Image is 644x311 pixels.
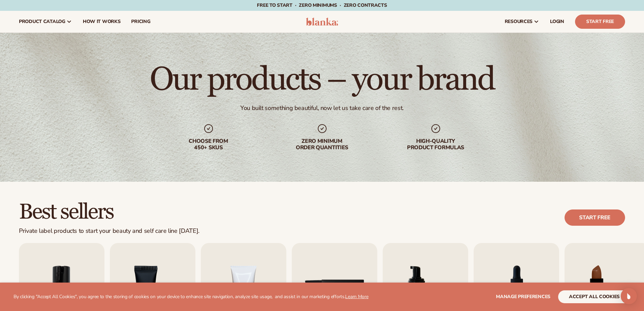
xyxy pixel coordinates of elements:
[19,19,65,24] span: product catalog
[505,19,532,24] span: resources
[150,64,494,96] h1: Our products – your brand
[279,138,365,151] div: Zero minimum order quantities
[550,19,564,24] span: LOGIN
[499,11,545,32] a: resources
[83,19,121,24] span: How It Works
[392,138,479,151] div: High-quality product formulas
[165,138,252,151] div: Choose from 450+ Skus
[14,294,368,300] p: By clicking "Accept All Cookies", you agree to the storing of cookies on your device to enhance s...
[77,11,126,32] a: How It Works
[131,19,150,24] span: pricing
[621,288,637,304] div: Open Intercom Messenger
[345,293,368,300] a: Learn More
[240,104,404,112] div: You built something beautiful, now let us take care of the rest.
[496,290,550,303] button: Manage preferences
[496,293,550,300] span: Manage preferences
[126,11,156,32] a: pricing
[19,201,199,223] h2: Best sellers
[14,11,77,32] a: product catalog
[565,209,625,226] a: Start free
[545,11,570,32] a: LOGIN
[558,290,630,303] button: accept all cookies
[575,15,625,29] a: Start Free
[19,227,199,235] div: Private label products to start your beauty and self care line [DATE].
[306,18,338,26] img: logo
[257,2,387,8] span: Free to start · ZERO minimums · ZERO contracts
